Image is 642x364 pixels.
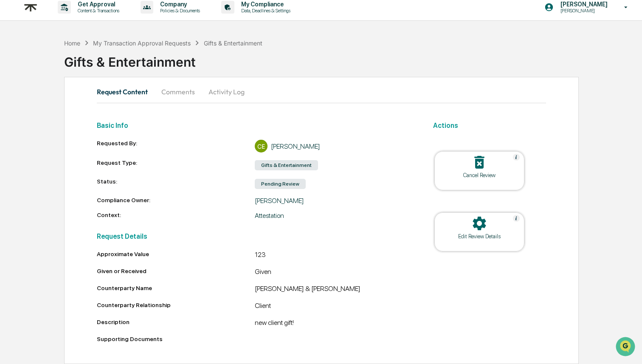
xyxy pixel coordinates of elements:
div: [PERSON_NAME] & [PERSON_NAME] [255,285,413,295]
h2: Request Details [97,232,413,240]
span: Data Lookup [17,167,53,175]
p: Data, Deadlines & Settings [234,8,295,14]
button: Request Content [97,82,155,102]
p: Content & Transactions [71,8,124,14]
div: Gifts & Entertainment [204,40,262,47]
div: [PERSON_NAME] [255,197,413,205]
button: Start new chat [144,68,155,78]
span: Preclearance [17,151,55,159]
div: Supporting Documents [97,336,413,342]
div: We're available if you need us! [29,73,107,80]
button: Activity Log [202,82,251,102]
div: Pending Review [255,179,306,189]
div: Status: [97,178,255,190]
div: Compliance Owner: [97,197,255,205]
span: [PERSON_NAME] [26,116,69,122]
div: Given or Received [97,268,255,274]
div: Given [255,268,413,278]
img: 1746055101610-c473b297-6a78-478c-a979-82029cc54cd1 [8,65,24,80]
div: Counterparty Relationship [97,302,255,308]
div: secondary tabs example [97,82,546,102]
input: Clear [22,39,140,48]
div: new client gift! [255,319,413,329]
span: • [70,116,73,122]
a: 🗄️Attestations [58,147,109,163]
div: Approximate Value [97,251,255,257]
div: Attestation [255,212,413,220]
p: How can we help? [8,18,155,31]
div: 🖐️ [8,152,15,158]
div: 123 [255,251,413,261]
img: Cameron Burns [8,107,22,121]
a: 🖐️Preclearance [5,147,58,163]
span: Attestations [70,151,105,159]
a: 🔎Data Lookup [5,164,57,179]
p: My Compliance [234,1,295,8]
p: [PERSON_NAME] [554,8,612,14]
img: 1746055101610-c473b297-6a78-478c-a979-82029cc54cd1 [17,116,24,123]
div: Context: [97,212,255,220]
div: Client [255,302,413,312]
div: 🗄️ [62,152,68,158]
h2: Basic Info [97,121,413,130]
img: Help [513,215,520,222]
span: [DATE] [75,116,93,122]
iframe: Open customer support [615,336,638,359]
p: Policies & Documents [153,8,204,14]
img: Help [513,154,520,161]
p: [PERSON_NAME] [554,1,612,8]
div: CE [255,140,267,152]
span: Pylon [84,188,103,194]
p: Get Approval [71,1,124,8]
h2: Actions [433,121,546,130]
div: Description [97,319,255,325]
div: Cancel Review [441,172,518,178]
button: See all [132,93,155,103]
div: Gifts & Entertainment [64,48,642,70]
div: My Transaction Approval Requests [93,40,191,47]
div: Request Type: [97,159,255,171]
div: 🔎 [8,168,15,175]
div: [PERSON_NAME] [271,142,320,150]
a: Powered byPylon [60,187,103,194]
p: Company [153,1,204,8]
div: Start new chat [29,65,139,73]
div: Gifts & Entertainment [255,160,318,170]
div: Edit Review Details [441,233,518,240]
div: Counterparty Name [97,285,255,291]
div: Requested By: [97,140,255,152]
div: Home [64,40,80,47]
button: Comments [155,82,202,102]
div: Past conversations [8,94,57,101]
